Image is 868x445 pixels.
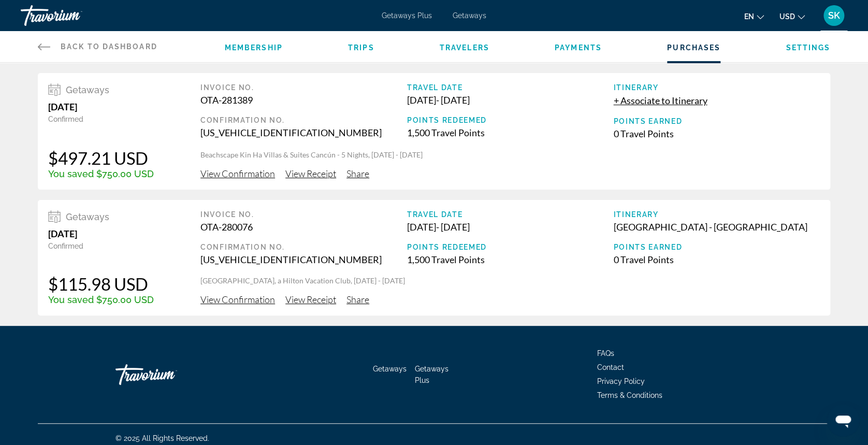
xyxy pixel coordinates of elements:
[407,116,614,124] div: Points Redeemed
[285,168,336,179] span: View Receipt
[38,31,157,62] a: Back to Dashboard
[613,95,707,106] span: + Associate to Itinerary
[200,276,820,286] p: [GEOGRAPHIC_DATA], a Hilton Vacation Club, [DATE] - [DATE]
[48,168,154,179] div: You saved $750.00 USD
[200,83,407,92] div: Invoice No.
[200,221,407,233] div: OTA-280076
[48,148,154,168] div: $497.21 USD
[613,94,707,107] button: + Associate to Itinerary
[453,11,486,20] a: Getaways
[440,44,489,52] a: Travelers
[61,42,157,51] span: Back to Dashboard
[407,127,614,138] div: 1,500 Travel Points
[407,254,614,265] div: 1,500 Travel Points
[407,94,614,106] div: [DATE] - [DATE]
[407,83,614,92] div: Travel Date
[200,168,275,179] span: View Confirmation
[415,365,449,384] a: Getaways Plus
[779,12,795,21] span: USD
[285,294,336,305] span: View Receipt
[382,11,432,20] a: Getaways Plus
[48,115,154,123] div: Confirmed
[613,117,820,125] div: Points Earned
[115,434,209,442] span: © 2025 All Rights Reserved.
[48,294,154,305] div: You saved $750.00 USD
[597,349,614,357] a: FAQs
[48,242,154,250] div: Confirmed
[200,127,407,138] div: [US_VEHICLE_IDENTIFICATION_NUMBER]
[613,243,820,251] div: Points Earned
[827,404,860,437] iframe: Button to launch messaging window
[348,44,374,52] a: Trips
[820,5,847,26] button: User Menu
[200,243,407,251] div: Confirmation No.
[346,168,369,179] span: Share
[744,9,764,24] button: Change language
[66,211,109,222] span: Getaways
[48,274,154,294] div: $115.98 USD
[48,101,154,112] div: [DATE]
[667,44,720,52] a: Purchases
[66,84,109,95] span: Getaways
[613,83,820,92] div: Itinerary
[828,10,840,21] span: SK
[744,12,754,21] span: en
[200,94,407,106] div: OTA-281389
[115,359,219,390] a: Travorium
[225,44,283,52] a: Membership
[200,150,820,160] p: Beachscape Kin Ha Villas & Suites Cancún - 5 Nights, [DATE] - [DATE]
[407,221,614,233] div: [DATE] - [DATE]
[597,391,662,399] a: Terms & Conditions
[200,210,407,219] div: Invoice No.
[200,294,275,305] span: View Confirmation
[613,210,820,219] div: Itinerary
[21,2,124,29] a: Travorium
[786,44,830,52] a: Settings
[779,9,805,24] button: Change currency
[555,44,602,52] a: Payments
[613,254,820,265] div: 0 Travel Points
[613,221,820,233] div: [GEOGRAPHIC_DATA] - [GEOGRAPHIC_DATA]
[597,363,624,371] a: Contact
[613,128,820,139] div: 0 Travel Points
[48,228,154,239] div: [DATE]
[407,210,614,219] div: Travel Date
[407,243,614,251] div: Points Redeemed
[597,377,645,385] a: Privacy Policy
[200,116,407,124] div: Confirmation No.
[200,254,407,265] div: [US_VEHICLE_IDENTIFICATION_NUMBER]
[346,294,369,305] span: Share
[373,365,407,373] a: Getaways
